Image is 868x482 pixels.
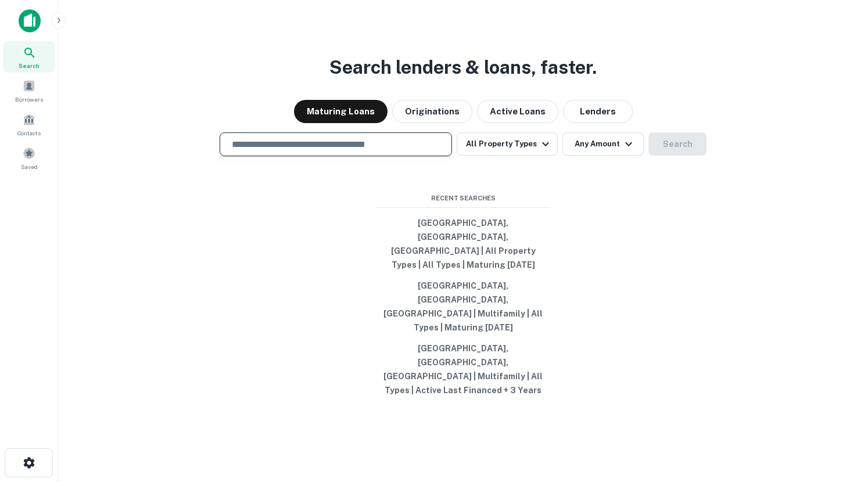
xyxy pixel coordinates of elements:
[15,95,43,104] span: Borrowers
[376,193,550,203] span: Recent Searches
[392,100,472,123] button: Originations
[457,132,558,156] button: All Property Types
[376,213,550,275] button: [GEOGRAPHIC_DATA], [GEOGRAPHIC_DATA], [GEOGRAPHIC_DATA] | All Property Types | All Types | Maturi...
[329,53,597,81] h3: Search lenders & loans, faster.
[19,9,41,33] img: capitalize-icon.png
[3,142,55,174] a: Saved
[294,100,388,123] button: Maturing Loans
[3,41,55,73] a: Search
[21,162,38,171] span: Saved
[376,338,550,401] button: [GEOGRAPHIC_DATA], [GEOGRAPHIC_DATA], [GEOGRAPHIC_DATA] | Multifamily | All Types | Active Last F...
[3,75,55,106] a: Borrowers
[376,275,550,338] button: [GEOGRAPHIC_DATA], [GEOGRAPHIC_DATA], [GEOGRAPHIC_DATA] | Multifamily | All Types | Maturing [DATE]
[3,109,55,140] a: Contacts
[563,100,633,123] button: Lenders
[477,100,558,123] button: Active Loans
[19,61,40,70] span: Search
[17,128,41,138] span: Contacts
[810,389,868,445] iframe: Chat Widget
[562,132,644,156] button: Any Amount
